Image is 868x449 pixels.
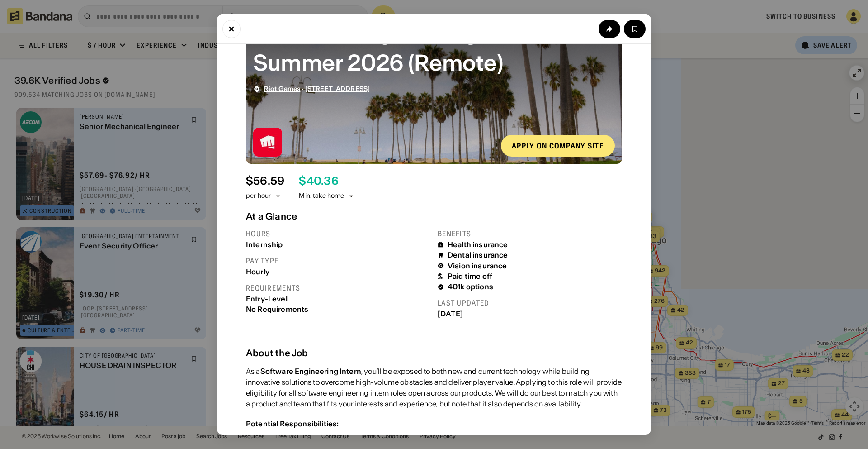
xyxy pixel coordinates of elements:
[448,262,507,270] div: Vision insurance
[512,142,604,149] div: Apply on company site
[246,283,430,293] div: Requirements
[299,191,355,201] div: Min. take home
[264,85,370,93] div: ·
[246,256,430,266] div: Pay type
[246,366,622,409] div: As a , you’ll be exposed to both new and current technology while building innovative solutions t...
[448,251,508,259] div: Dental insurance
[246,211,622,222] div: At a Glance
[264,85,300,93] a: Riot Games
[438,310,622,318] div: [DATE]
[246,348,622,358] div: About the Job
[246,267,430,276] div: Hourly
[305,85,370,93] a: [STREET_ADDRESS]
[448,240,508,249] div: Health insurance
[448,272,492,281] div: Paid time off
[438,229,622,239] div: Benefits
[260,367,361,376] div: Software Engineering Intern
[253,17,615,78] div: Software Engineering Intern - Summer 2026 (Remote)
[222,20,241,38] button: Close
[253,128,282,157] img: Riot Games logo
[246,191,271,201] div: per hour
[246,419,339,428] div: Potential Responsibilities:
[246,295,430,303] div: Entry-Level
[448,282,493,291] div: 401k options
[299,175,338,188] div: $ 40.36
[501,135,615,157] a: Apply on company site
[246,240,430,249] div: Internship
[246,175,284,188] div: $ 56.59
[246,305,430,314] div: No Requirements
[438,298,622,308] div: Last updated
[246,229,430,239] div: Hours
